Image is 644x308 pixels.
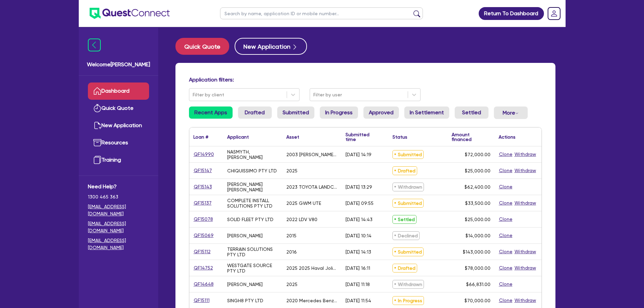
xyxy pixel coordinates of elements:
a: Submitted [277,106,314,119]
span: $143,000.00 [463,249,491,255]
a: In Progress [320,106,358,119]
div: 2025 [286,168,297,173]
img: icon-menu-close [88,39,101,51]
span: $62,400.00 [464,184,491,190]
a: QF15147 [193,167,212,174]
a: QF14648 [193,280,214,288]
img: new-application [93,121,101,129]
div: [PERSON_NAME] [PERSON_NAME] [227,182,278,192]
span: Withdrawn [392,280,424,289]
div: [PERSON_NAME] [227,233,263,238]
div: [DATE] 16:11 [345,265,370,271]
img: training [93,156,101,164]
button: Clone [499,232,513,239]
div: Loan # [193,135,208,139]
a: Dashboard [88,82,149,100]
span: $66,831.00 [466,282,491,287]
div: NASMYTH, [PERSON_NAME] [227,149,278,160]
div: 2022 LDV V80 [286,217,317,222]
span: Settled [392,215,416,224]
div: WESTGATE SOURCE PTY LTD [227,263,278,274]
span: Submitted [392,199,424,208]
button: Clone [499,280,513,288]
button: Clone [499,215,513,223]
div: 2016 [286,249,297,255]
button: Withdraw [514,199,536,207]
div: [DATE] 14:13 [345,249,371,255]
span: $33,500.00 [465,200,491,206]
div: [DATE] 14:19 [345,152,372,157]
span: Need Help? [88,183,149,191]
a: Approved [363,106,399,119]
button: Clone [499,167,513,174]
span: Welcome [PERSON_NAME] [87,61,150,69]
button: Clone [499,199,513,207]
span: $70,000.00 [464,298,491,303]
span: Withdrawn [392,183,424,191]
div: [DATE] 14:43 [345,217,373,222]
button: Clone [499,183,513,191]
div: Applicant [227,135,249,139]
div: [DATE] 11:54 [345,298,371,303]
span: 1300 465 363 [88,193,149,200]
button: Withdraw [514,167,536,174]
a: QF14752 [193,264,213,272]
div: SOLID FLEET PTY LTD [227,217,273,222]
button: Withdraw [514,248,536,256]
div: Status [392,135,407,139]
span: Submitted [392,150,424,159]
div: 2025 GWM UTE [286,200,321,206]
a: Recent Apps [189,106,233,119]
a: Settled [455,106,488,119]
button: Clone [499,264,513,272]
img: resources [93,139,101,147]
a: Return To Dashboard [479,7,544,20]
div: Asset [286,135,299,139]
div: Amount financed [452,132,491,142]
span: Drafted [392,166,417,175]
div: Submitted time [345,132,378,142]
button: Withdraw [514,150,536,158]
a: QF15111 [193,297,210,304]
div: [DATE] 09:55 [345,200,374,206]
a: Quick Quote [88,100,149,117]
a: Dropdown toggle [545,5,563,22]
a: New Application [235,38,307,55]
button: Dropdown toggle [494,106,528,119]
a: QF15078 [193,215,213,223]
span: $72,000.00 [465,152,491,157]
input: Search by name, application ID or mobile number... [220,7,423,19]
button: Withdraw [514,297,536,304]
div: [DATE] 13:29 [345,184,372,190]
span: $78,000.00 [465,265,491,271]
div: [DATE] 10:14 [345,233,372,238]
div: 2023 TOYOTA LANDCRUISER [PERSON_NAME] [286,184,337,190]
div: Actions [499,135,516,139]
a: QF15143 [193,183,212,191]
button: Clone [499,150,513,158]
div: [DATE] 11:18 [345,282,370,287]
a: [EMAIL_ADDRESS][DOMAIN_NAME] [88,203,149,217]
button: Clone [499,248,513,256]
a: [EMAIL_ADDRESS][DOMAIN_NAME] [88,237,149,251]
a: Quick Quote [175,38,235,55]
button: Quick Quote [175,38,229,55]
span: Submitted [392,247,424,256]
span: $25,000.00 [465,217,491,222]
span: Declined [392,231,420,240]
div: TERRAIN SOLUTIONS PTY LTD [227,246,278,257]
h4: Application filters: [189,76,542,83]
div: 2025 [286,282,297,287]
img: quick-quote [93,104,101,112]
a: QF15137 [193,199,212,207]
a: QF15069 [193,232,214,239]
a: Resources [88,134,149,151]
button: Withdraw [514,264,536,272]
a: QF15112 [193,248,211,256]
a: QF14990 [193,150,214,158]
div: SINGH8 PTY LTD [227,298,263,303]
button: Clone [499,297,513,304]
a: Drafted [238,106,272,119]
span: $14,000.00 [466,233,491,238]
div: COMPLETE INSTALL SOLUTIONS PTY LTD [227,198,278,209]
